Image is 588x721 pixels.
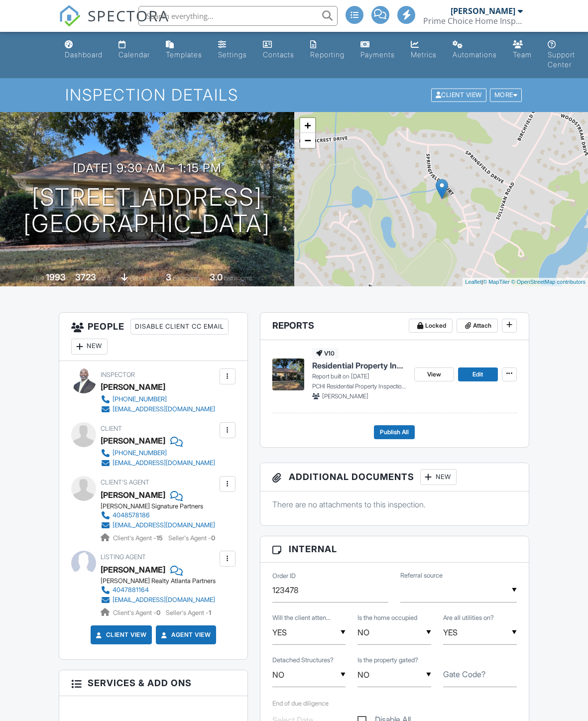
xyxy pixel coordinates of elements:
[113,459,215,467] div: [EMAIL_ADDRESS][DOMAIN_NAME]
[209,609,211,616] strong: 1
[173,274,200,282] span: bedrooms
[113,521,215,529] div: [EMAIL_ADDRESS][DOMAIN_NAME]
[272,700,329,707] label: End of due diligence
[101,510,215,520] a: 4048578186
[94,630,147,640] a: Client View
[65,86,523,104] h1: Inspection Details
[272,572,296,581] label: Order ID
[509,36,536,64] a: Team
[59,313,247,361] h3: People
[129,274,156,282] span: basement
[138,6,338,26] input: Search everything...
[490,89,522,102] div: More
[463,278,588,286] div: |
[162,36,206,64] a: Templates
[113,449,167,457] div: [PHONE_NUMBER]
[411,50,437,59] div: Metrics
[259,36,298,64] a: Contacts
[443,613,494,622] label: Are all utilities on?
[156,534,163,542] strong: 15
[65,50,103,59] div: Dashboard
[101,394,215,404] a: [PHONE_NUMBER]
[101,520,215,530] a: [EMAIL_ADDRESS][DOMAIN_NAME]
[310,50,345,59] div: Reporting
[98,274,112,282] span: sq. ft.
[113,586,149,594] div: 4047881164
[156,609,160,616] strong: 0
[431,89,486,102] div: Client View
[465,279,481,285] a: Leaflet
[544,36,579,74] a: Support Center
[260,463,529,491] h3: Additional Documents
[113,609,162,616] span: Client's Agent -
[224,274,252,282] span: bathrooms
[71,339,108,355] div: New
[451,6,515,16] div: [PERSON_NAME]
[101,479,149,486] span: Client's Agent
[357,656,418,665] label: Is the property gated?
[75,272,96,282] div: 3723
[443,669,485,680] label: Gate Code?
[218,50,247,59] div: Settings
[101,553,146,561] span: Listing Agent
[357,613,417,622] label: Is the home occupied
[260,536,529,562] h3: Internal
[272,656,334,665] label: Detached Structures?
[113,511,150,519] div: 4048578186
[101,379,165,394] div: [PERSON_NAME]
[73,161,222,175] h3: [DATE] 9:30 am - 1:15 pm
[443,663,517,687] input: Gate Code?
[101,448,215,458] a: [PHONE_NUMBER]
[130,319,229,335] div: Disable Client CC Email
[113,405,215,413] div: [EMAIL_ADDRESS][DOMAIN_NAME]
[423,16,523,26] div: Prime Choice Home Inspections
[449,36,501,64] a: Automations (Advanced)
[101,404,215,414] a: [EMAIL_ADDRESS][DOMAIN_NAME]
[360,50,395,59] div: Payments
[210,272,223,282] div: 3.0
[101,577,223,585] div: [PERSON_NAME] Realty Atlanta Partners
[548,50,575,69] div: Support Center
[166,609,211,616] span: Seller's Agent -
[513,50,532,59] div: Team
[430,91,489,98] a: Client View
[400,571,443,580] label: Referral source
[306,36,349,64] a: Reporting
[300,133,315,148] a: Zoom out
[59,13,169,34] a: SPECTORA
[272,613,331,622] label: Will the client attend the inspection
[511,279,586,285] a: © OpenStreetMap contributors
[101,425,122,432] span: Client
[272,499,517,510] p: There are no attachments to this inspection.
[166,50,202,59] div: Templates
[113,395,167,403] div: [PHONE_NUMBER]
[113,596,215,604] div: [EMAIL_ADDRESS][DOMAIN_NAME]
[46,272,66,282] div: 1993
[483,279,510,285] a: © MapTiler
[101,502,223,510] div: [PERSON_NAME] Signature Partners
[115,36,154,64] a: Calendar
[407,36,441,64] a: Metrics
[88,5,169,26] span: SPECTORA
[101,433,165,448] div: [PERSON_NAME]
[214,36,251,64] a: Settings
[101,371,135,378] span: Inspector
[356,36,399,64] a: Payments
[33,274,44,282] span: Built
[420,469,457,485] div: New
[101,458,215,468] a: [EMAIL_ADDRESS][DOMAIN_NAME]
[211,534,215,542] strong: 0
[23,184,270,237] h1: [STREET_ADDRESS] [GEOGRAPHIC_DATA]
[168,534,215,542] span: Seller's Agent -
[166,272,171,282] div: 3
[300,118,315,133] a: Zoom in
[101,487,165,502] a: [PERSON_NAME]
[159,630,211,640] a: Agent View
[59,670,247,696] h3: Services & Add ons
[101,585,215,595] a: 4047881164
[263,50,294,59] div: Contacts
[453,50,497,59] div: Automations
[101,562,165,577] a: [PERSON_NAME]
